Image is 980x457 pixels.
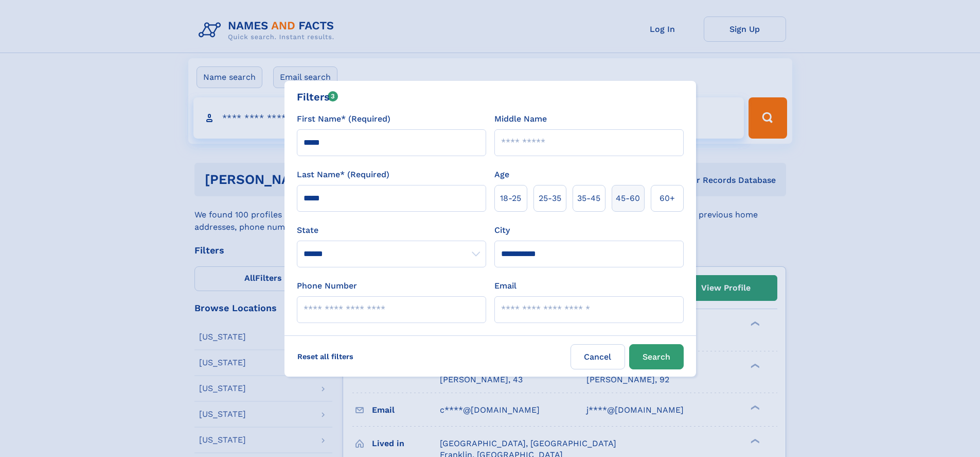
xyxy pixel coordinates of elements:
div: Filters [297,89,338,105]
label: City [494,224,510,236]
label: Email [494,280,516,292]
label: Cancel [571,344,625,369]
label: First Name* (Required) [297,113,390,125]
span: 35‑45 [577,192,600,205]
span: 18‑25 [500,192,521,205]
span: 25‑35 [539,192,561,205]
label: Reset all filters [291,344,360,369]
label: Middle Name [494,113,547,125]
label: Last Name* (Required) [297,168,389,181]
label: Phone Number [297,280,357,292]
button: Search [629,344,684,369]
span: 60+ [660,192,675,205]
label: Age [494,168,509,181]
label: State [297,224,486,236]
span: 45‑60 [616,192,640,205]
